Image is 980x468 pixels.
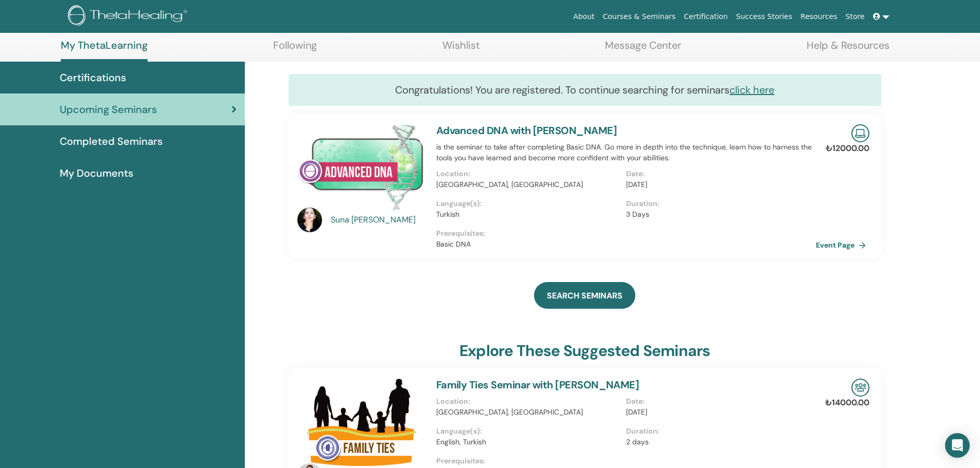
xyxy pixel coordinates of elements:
a: Following [273,39,317,59]
a: SEARCH SEMINARS [534,282,635,309]
img: logo.png [68,5,191,28]
img: Live Online Seminar [851,124,869,142]
a: Success Stories [732,7,796,26]
a: Courses & Seminars [599,7,680,26]
p: Date : [626,169,810,179]
a: Resources [796,7,842,26]
div: Open Intercom Messenger [945,433,970,458]
a: Suna [PERSON_NAME] [331,214,426,226]
a: About [569,7,598,26]
a: Advanced DNA with [PERSON_NAME] [436,124,617,137]
span: Upcoming Seminars [60,102,157,117]
a: Wishlist [442,39,480,59]
span: SEARCH SEMINARS [547,290,622,301]
p: Prerequisites : [436,456,816,466]
p: Language(s) : [436,198,620,209]
span: Completed Seminars [60,134,163,149]
p: [GEOGRAPHIC_DATA], [GEOGRAPHIC_DATA] [436,179,620,190]
p: Location : [436,396,620,407]
img: In-Person Seminar [851,379,869,397]
a: Message Center [605,39,681,59]
p: 2 days [626,437,810,447]
p: Language(s) : [436,426,620,437]
div: Congratulations! You are registered. To continue searching for seminars [289,74,881,106]
p: [DATE] [626,179,810,190]
p: Duration : [626,426,810,437]
p: Duration : [626,198,810,209]
p: Location : [436,169,620,179]
a: Event Page [816,237,870,253]
h3: explore these suggested seminars [459,342,710,360]
p: Date : [626,396,810,407]
p: ₺12000.00 [826,142,869,155]
img: default.jpg [297,208,322,232]
a: Help & Resources [807,39,889,59]
span: My Documents [60,165,133,181]
p: [GEOGRAPHIC_DATA], [GEOGRAPHIC_DATA] [436,407,620,418]
a: Store [842,7,869,26]
p: is the seminar to take after completing Basic DNA. Go more in depth into the technique, learn how... [436,142,816,163]
p: English, Turkish [436,437,620,447]
a: click here [729,83,774,97]
span: Certifications [60,70,126,85]
a: Certification [680,7,732,26]
p: ₺14000.00 [825,397,869,409]
a: Family Ties Seminar with [PERSON_NAME] [436,378,639,391]
p: 3 Days [626,209,810,220]
img: Family Ties Seminar [297,379,424,466]
img: Advanced DNA [297,124,424,211]
p: Prerequisites : [436,228,816,239]
a: My ThetaLearning [61,39,148,62]
p: Basic DNA [436,239,816,250]
p: [DATE] [626,407,810,418]
p: Turkish [436,209,620,220]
